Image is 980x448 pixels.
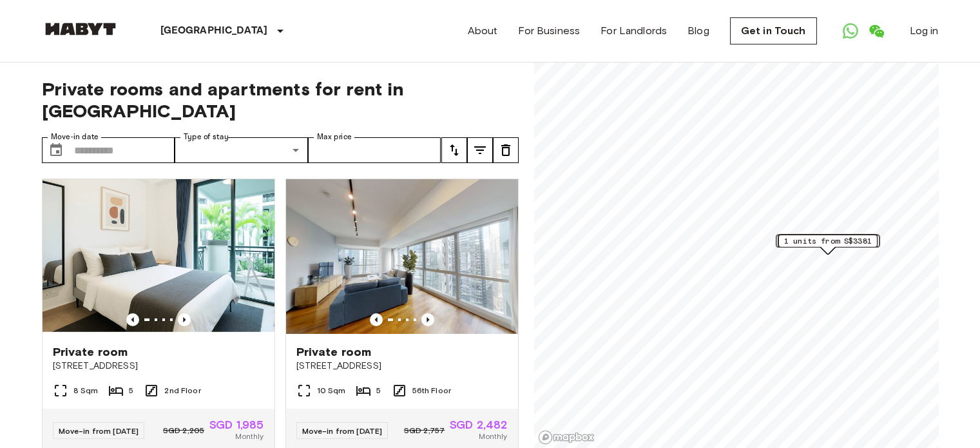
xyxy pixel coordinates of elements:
div: Map marker [778,235,877,255]
img: Marketing picture of unit SG-01-083-001-005 [43,179,274,334]
a: Mapbox logo [538,430,595,445]
span: 10 Sqm [317,385,346,396]
a: For Landlords [600,23,667,39]
img: Marketing picture of unit SG-01-072-003-04 [286,179,518,334]
img: Habyt [42,23,119,35]
button: Choose date [43,137,69,163]
span: SGD 2,757 [404,425,445,436]
a: Open WeChat [863,18,889,44]
span: Private rooms and apartments for rent in [GEOGRAPHIC_DATA] [42,78,519,122]
span: [STREET_ADDRESS] [296,360,508,373]
span: 5 [129,385,133,396]
a: Open WhatsApp [838,18,863,44]
span: Move-in from [DATE] [59,426,139,436]
button: Previous image [178,313,191,326]
button: tune [441,137,467,163]
label: Type of stay [184,131,229,142]
span: Private room [53,344,128,360]
span: Private room [296,344,372,360]
p: [GEOGRAPHIC_DATA] [160,23,268,39]
span: 8 Sqm [73,385,99,396]
button: tune [493,137,519,163]
span: 56th Floor [412,385,452,396]
a: Log in [910,23,939,39]
button: Previous image [126,313,139,326]
span: SGD 2,482 [450,419,507,431]
span: 1 units from S$3381 [783,235,871,247]
a: For Business [518,23,580,39]
span: 5 [376,385,381,396]
div: Map marker [776,235,879,255]
a: About [468,23,498,39]
span: 2nd Floor [164,385,200,396]
span: Monthly [479,431,507,442]
span: SGD 1,985 [209,419,264,431]
button: Previous image [370,313,383,326]
span: [STREET_ADDRESS] [53,360,264,373]
button: tune [467,137,493,163]
span: Move-in from [DATE] [302,426,383,436]
span: SGD 2,205 [163,425,204,436]
span: Monthly [235,431,264,442]
button: Previous image [421,313,434,326]
a: Get in Touch [730,17,817,44]
label: Max price [317,131,352,142]
a: Blog [687,23,709,39]
label: Move-in date [51,131,99,142]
